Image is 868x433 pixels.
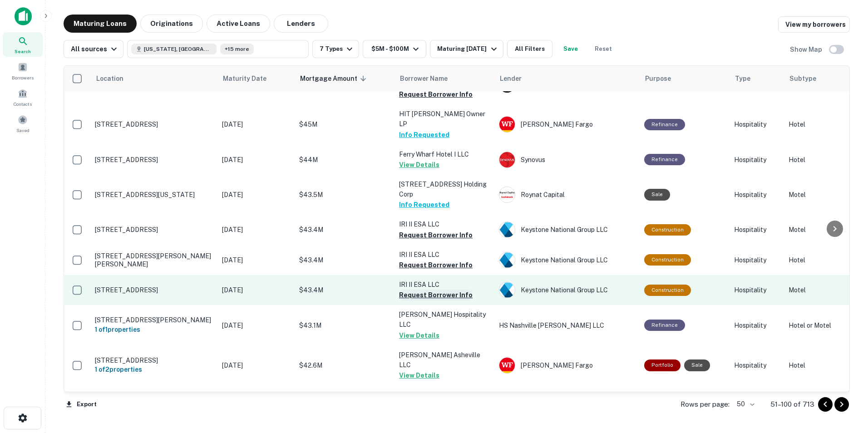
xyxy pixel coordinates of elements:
[95,191,213,199] p: [STREET_ADDRESS][US_STATE]
[834,397,849,412] button: Go to next page
[734,119,779,129] p: Hospitality
[90,66,217,91] th: Location
[3,32,43,57] a: Search
[225,45,249,53] span: +15 more
[499,152,635,168] div: Synovus
[734,225,779,235] p: Hospitality
[295,66,395,91] th: Mortgage Amount
[507,40,552,58] button: All Filters
[499,222,515,237] img: keystonenational.net.png
[789,190,843,200] p: Motel
[734,155,779,165] p: Hospitality
[499,320,635,330] p: HS Nashville [PERSON_NAME] LLC
[3,111,43,136] a: Saved
[95,252,213,268] p: [STREET_ADDRESS][PERSON_NAME][PERSON_NAME]
[399,390,490,410] p: ACP 930 WY INN Holdings LLC
[734,360,779,370] p: Hospitality
[222,225,290,235] p: [DATE]
[95,156,213,164] p: [STREET_ADDRESS]
[789,119,843,129] p: Hotel
[823,360,868,404] iframe: Chat Widget
[500,73,522,84] span: Lender
[644,224,691,236] div: This loan purpose was for construction
[399,310,490,330] p: [PERSON_NAME] Hospitality LLC
[499,282,515,298] img: keystonenational.net.png
[95,226,213,234] p: [STREET_ADDRESS]
[64,398,99,411] button: Export
[140,15,203,33] button: Originations
[144,45,212,53] span: [US_STATE], [GEOGRAPHIC_DATA]
[499,357,635,374] div: [PERSON_NAME] Fargo
[299,190,390,200] p: $43.5M
[399,370,439,381] button: View Details
[499,282,635,298] div: Keystone National Group LLC
[399,260,473,271] button: Request Borrower Info
[734,285,779,295] p: Hospitality
[222,285,290,295] p: [DATE]
[299,155,390,165] p: $44M
[499,152,515,167] img: picture
[399,159,439,170] button: View Details
[589,40,618,58] button: Reset
[127,40,309,58] button: [US_STATE], [GEOGRAPHIC_DATA]+15 more
[299,119,390,129] p: $45M
[399,89,473,100] button: Request Borrower Info
[789,285,843,295] p: Motel
[730,66,784,91] th: Type
[16,127,30,134] span: Saved
[15,7,32,25] img: capitalize-icon.png
[790,44,824,54] h6: Show Map
[399,149,490,159] p: Ferry Wharf Hotel I LLC
[95,316,213,324] p: [STREET_ADDRESS][PERSON_NAME]
[399,290,473,300] button: Request Borrower Info
[437,44,499,54] div: Maturing [DATE]
[64,40,123,58] button: All sources
[400,73,448,84] span: Borrower Name
[494,66,640,91] th: Lender
[299,255,390,265] p: $43.4M
[681,399,730,410] p: Rows per page:
[430,40,503,58] button: Maturing [DATE]
[734,320,779,330] p: Hospitality
[299,360,390,370] p: $42.6M
[299,225,390,235] p: $43.4M
[222,155,290,165] p: [DATE]
[499,252,635,268] div: Keystone National Group LLC
[71,44,119,54] div: All sources
[644,189,670,200] div: Sale
[499,358,515,373] img: picture
[734,255,779,265] p: Hospitality
[644,285,691,296] div: This loan purpose was for construction
[14,100,32,108] span: Contacts
[818,397,833,412] button: Go to previous page
[222,255,290,265] p: [DATE]
[644,320,685,331] div: This loan purpose was for refinancing
[64,15,137,33] button: Maturing Loans
[499,187,635,203] div: Roynat Capital
[15,48,31,55] span: Search
[789,320,843,330] p: Hotel or Motel
[499,252,515,268] img: keystonenational.net.png
[499,221,635,238] div: Keystone National Group LLC
[684,359,710,371] div: Sale
[95,364,213,374] h6: 1 of 2 properties
[499,117,515,132] img: picture
[222,360,290,370] p: [DATE]
[644,154,685,165] div: This loan purpose was for refinancing
[207,15,270,33] button: Active Loans
[399,350,490,370] p: [PERSON_NAME] Asheville LLC
[399,199,449,210] button: Info Requested
[789,73,816,84] span: Subtype
[556,40,585,58] button: Save your search to get updates of matches that match your search criteria.
[399,219,490,229] p: IRI II ESA LLC
[399,280,490,290] p: IRI II ESA LLC
[312,40,359,58] button: 7 Types
[734,190,779,200] p: Hospitality
[222,190,290,200] p: [DATE]
[499,187,515,202] img: picture
[645,73,671,84] span: Purpose
[399,109,490,129] p: HIT [PERSON_NAME] Owner LP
